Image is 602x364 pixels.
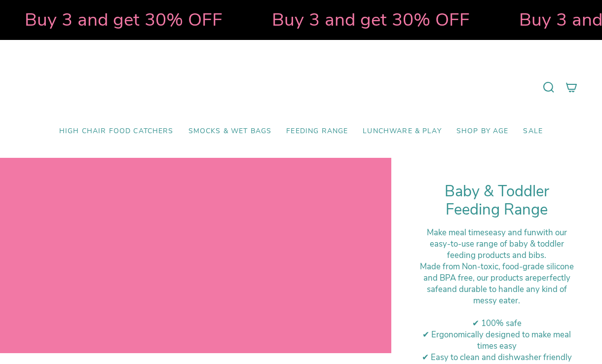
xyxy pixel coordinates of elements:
[416,352,577,363] div: ✔ Easy to clean and dishwasher friendly
[416,329,577,352] div: ✔ Ergonomically designed to make meal times easy
[489,227,536,238] strong: easy and fun
[52,120,181,143] a: High Chair Food Catchers
[216,55,386,120] a: Mumma’s Little Helpers
[449,120,516,143] a: Shop by Age
[279,120,355,143] a: Feeding Range
[516,120,550,143] a: SALE
[355,120,449,143] a: Lunchware & Play
[286,127,348,136] span: Feeding Range
[416,227,577,261] div: Make meal times with our easy-to-use range of baby & toddler feeding products and bibs.
[181,120,279,143] a: Smocks & Wet Bags
[456,127,509,136] span: Shop by Age
[416,261,577,306] div: M
[363,127,441,136] span: Lunchware & Play
[416,182,577,219] h1: Baby & Toddler Feeding Range
[188,127,272,136] span: Smocks & Wet Bags
[207,7,405,32] strong: Buy 3 and get 30% OFF
[416,318,577,329] div: ✔ 100% safe
[427,272,570,295] strong: perfectly safe
[423,261,574,306] span: ade from Non-toxic, food-grade silicone and BPA free, our products are and durable to handle any ...
[59,127,174,136] span: High Chair Food Catchers
[523,127,543,136] span: SALE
